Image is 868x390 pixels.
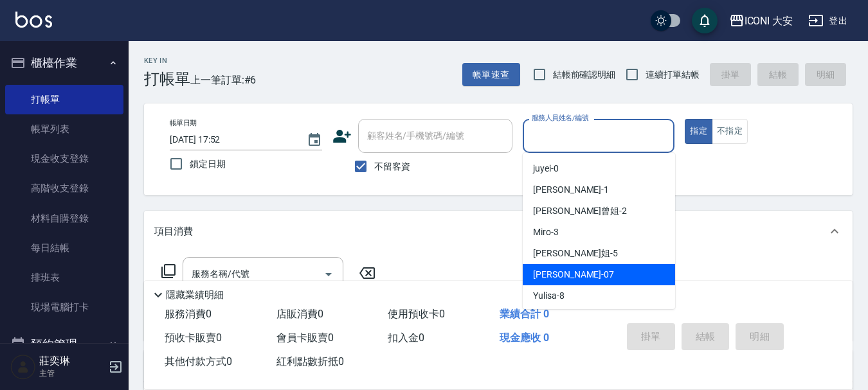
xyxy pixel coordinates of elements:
[165,355,232,368] span: 其他付款方式 0
[154,225,193,238] p: 項目消費
[388,332,424,344] span: 扣入金 0
[5,204,123,233] a: 材料自購登錄
[533,268,614,281] span: [PERSON_NAME] -07
[170,129,294,150] input: YYYY/MM/DD hh:mm
[5,85,123,114] a: 打帳單
[533,162,559,175] span: juyei -0
[646,68,700,82] span: 連續打單結帳
[712,119,748,144] button: 不指定
[5,114,123,144] a: 帳單列表
[5,144,123,173] a: 現金收支登錄
[39,368,105,379] p: 主管
[276,308,323,320] span: 店販消費 0
[190,157,226,171] span: 鎖定日期
[144,70,190,88] h3: 打帳單
[170,118,197,128] label: 帳單日期
[10,354,36,380] img: Person
[692,8,718,33] button: save
[724,8,799,34] button: ICONI 大安
[318,264,339,285] button: Open
[165,332,222,344] span: 預收卡販賣 0
[5,46,123,80] button: 櫃檯作業
[462,63,520,87] button: 帳單速查
[500,308,549,320] span: 業績合計 0
[685,119,712,144] button: 指定
[39,355,105,368] h5: 莊奕琳
[532,113,588,123] label: 服務人員姓名/編號
[500,332,549,344] span: 現金應收 0
[803,9,853,33] button: 登出
[5,173,123,203] a: 高階收支登錄
[190,72,257,88] span: 上一筆訂單:#6
[166,288,224,302] p: 隱藏業績明細
[276,355,344,368] span: 紅利點數折抵 0
[533,247,618,260] span: [PERSON_NAME]姐 -5
[374,160,410,173] span: 不留客資
[276,332,334,344] span: 會員卡販賣 0
[299,125,330,155] button: Choose date, selected date is 2025-09-10
[533,226,559,239] span: Miro -3
[5,233,123,263] a: 每日結帳
[5,292,123,322] a: 現場電腦打卡
[5,263,123,292] a: 排班表
[165,308,212,320] span: 服務消費 0
[533,183,609,197] span: [PERSON_NAME] -1
[144,57,190,65] h2: Key In
[388,308,445,320] span: 使用預收卡 0
[533,289,565,303] span: Yulisa -8
[144,211,853,252] div: 項目消費
[15,12,52,28] img: Logo
[553,68,616,82] span: 結帳前確認明細
[533,204,627,218] span: [PERSON_NAME]曾姐 -2
[5,328,123,361] button: 預約管理
[745,13,793,29] div: ICONI 大安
